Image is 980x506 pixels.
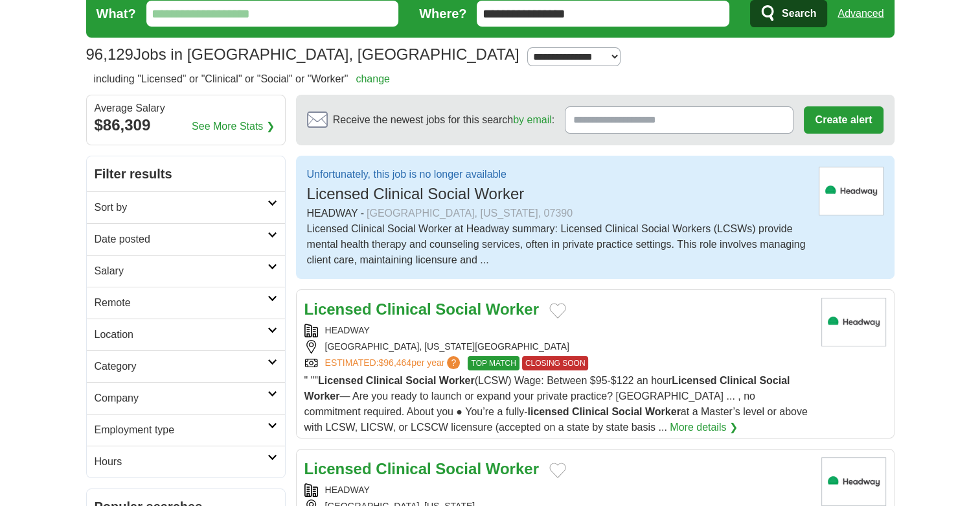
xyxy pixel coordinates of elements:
h2: Employment type [95,422,268,438]
strong: Worker [486,300,539,318]
a: Company [87,382,285,414]
button: Create alert [804,106,883,134]
strong: Social [435,460,481,477]
a: Salary [87,255,285,287]
a: Employment type [87,414,285,446]
a: Date posted [87,223,285,255]
strong: Social [611,406,642,417]
strong: Clinical [376,460,431,477]
a: HEADWAY [325,485,370,495]
strong: Social [405,375,436,386]
a: Advanced [838,1,883,27]
img: One Red Cent (CPA) logo [819,167,883,215]
h2: Hours [95,454,268,470]
strong: Social [759,375,790,386]
strong: Worker [439,375,475,386]
a: Location [87,319,285,350]
strong: Clinical [376,300,431,318]
span: CLOSING SOON [522,356,589,370]
a: ESTIMATED:$96,464per year? [325,356,463,370]
h2: Salary [95,263,268,279]
strong: Social [435,300,481,318]
img: Headway logo [821,298,886,346]
div: Licensed Clinical Social Worker at Headway summary: Licensed Clinical Social Workers (LCSWs) prov... [307,221,808,268]
a: change [356,73,390,84]
a: See More Stats ❯ [192,119,275,134]
strong: Licensed [318,375,363,386]
div: HEADWAY [307,206,808,221]
strong: Licensed [304,300,372,318]
a: Sort by [87,191,285,223]
h2: Filter results [87,156,285,191]
a: Hours [87,446,285,477]
span: ? [447,356,460,369]
h2: Remote [95,295,268,311]
strong: Worker [645,406,681,417]
strong: Clinical [366,375,403,386]
label: What? [97,4,136,23]
h2: Location [95,327,268,343]
h1: Jobs in [GEOGRAPHIC_DATA], [GEOGRAPHIC_DATA] [86,45,519,63]
strong: Licensed [672,375,716,386]
a: Licensed Clinical Social Worker [304,300,539,318]
span: TOP MATCH [468,356,519,370]
h2: Date posted [95,232,268,247]
img: Headway logo [821,457,886,506]
h2: Sort by [95,200,268,215]
strong: Clinical [572,406,609,417]
button: Add to favorite jobs [549,303,566,319]
strong: Worker [486,460,539,477]
strong: licensed [527,406,569,417]
span: " "" (LCSW) Wage: Between $95-$122 an hour — Are you ready to launch or expand your private pract... [304,375,808,433]
strong: Licensed [304,460,372,477]
span: - [361,206,364,221]
a: Remote [87,287,285,319]
p: Unfortunately, this job is no longer available [307,167,525,182]
a: Category [87,350,285,382]
span: $96,464 [378,357,411,368]
span: Licensed Clinical Social Worker [307,185,525,202]
span: Search [782,1,816,27]
label: Where? [419,4,466,23]
a: Licensed Clinical Social Worker [304,460,539,477]
button: Add to favorite jobs [549,463,566,478]
h2: Company [95,391,268,406]
strong: Worker [304,391,340,402]
h2: including "Licensed" or "Clinical" or "Social" or "Worker" [94,71,390,87]
div: Average Salary [95,103,277,114]
div: [GEOGRAPHIC_DATA], [US_STATE][GEOGRAPHIC_DATA] [304,340,811,354]
a: HEADWAY [325,325,370,335]
a: by email [513,114,552,125]
span: 96,129 [86,43,133,66]
strong: Clinical [720,375,757,386]
a: More details ❯ [670,420,738,435]
h2: Category [95,359,268,374]
div: $86,309 [95,114,277,137]
div: [GEOGRAPHIC_DATA], [US_STATE], 07390 [367,206,573,221]
span: Receive the newest jobs for this search : [333,112,554,128]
